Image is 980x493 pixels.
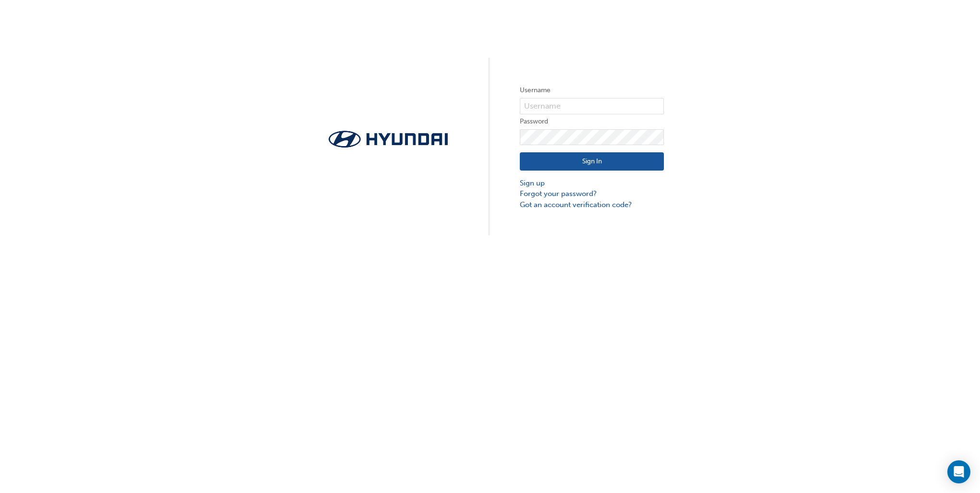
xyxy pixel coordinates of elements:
label: Password [520,116,664,127]
img: Trak [316,128,460,150]
a: Sign up [520,178,664,189]
input: Username [520,98,664,114]
button: Sign In [520,152,664,171]
a: Forgot your password? [520,188,664,199]
div: Open Intercom Messenger [947,460,970,483]
a: Got an account verification code? [520,199,664,210]
label: Username [520,85,664,96]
